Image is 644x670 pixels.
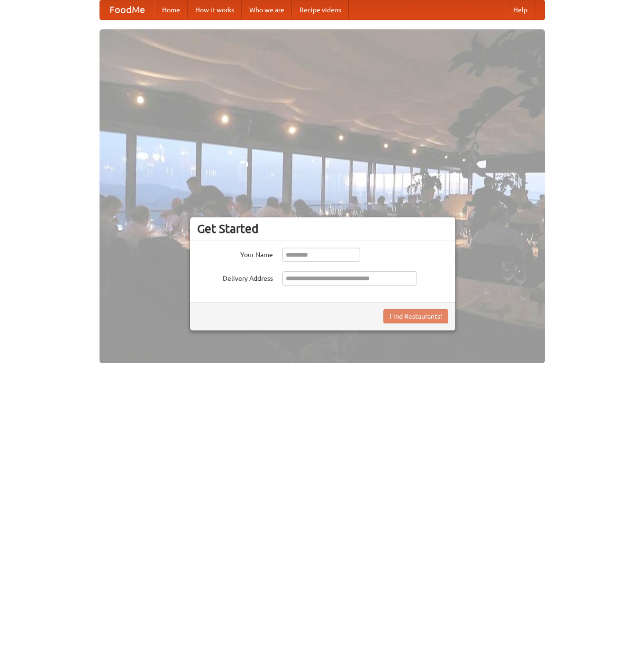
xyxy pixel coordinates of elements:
[197,248,273,259] label: Your Name
[154,0,188,19] a: Home
[197,271,273,283] label: Delivery Address
[506,0,535,19] a: Help
[242,0,292,19] a: Who we are
[292,0,349,19] a: Recipe videos
[383,309,448,323] button: Find Restaurants!
[197,222,448,236] h3: Get Started
[188,0,242,19] a: How it works
[100,0,154,19] a: FoodMe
